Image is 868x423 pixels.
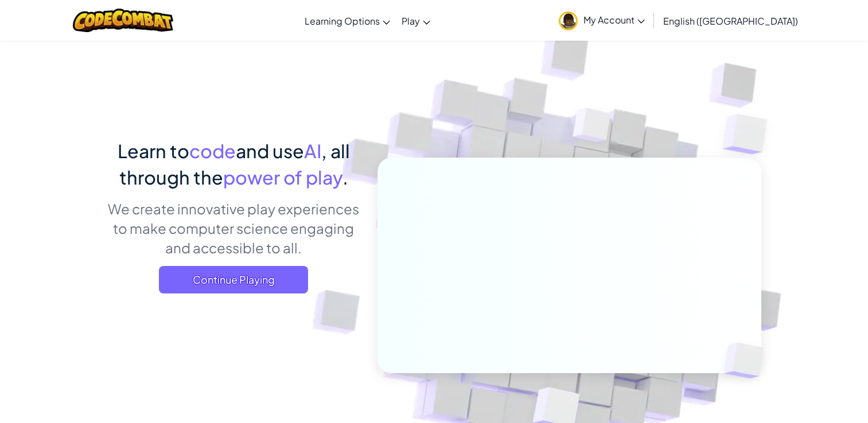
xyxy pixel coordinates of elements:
[342,166,348,189] span: .
[159,266,308,293] a: Continue Playing
[299,5,396,36] a: Learning Options
[559,11,578,30] img: avatar
[305,15,380,27] span: Learning Options
[189,139,236,162] span: code
[107,199,360,257] p: We create innovative play experiences to make computer science engaging and accessible to all.
[551,85,633,171] img: Overlap cubes
[73,9,173,32] img: CodeCombat logo
[583,14,645,26] span: My Account
[236,139,304,162] span: and use
[304,139,321,162] span: AI
[223,166,342,189] span: power of play
[704,319,791,402] img: Overlap cubes
[118,139,189,162] span: Learn to
[402,15,420,27] span: Play
[396,5,436,36] a: Play
[700,86,799,183] img: Overlap cubes
[657,5,804,36] a: English ([GEOGRAPHIC_DATA])
[663,15,798,27] span: English ([GEOGRAPHIC_DATA])
[553,2,651,38] a: My Account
